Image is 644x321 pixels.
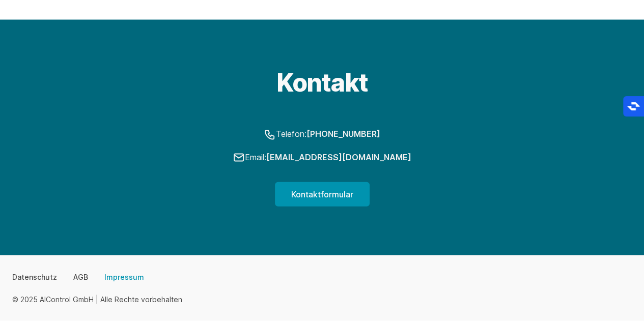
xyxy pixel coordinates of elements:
[264,129,380,139] nobr: Telefon:
[73,272,88,282] a: AGB
[104,272,144,282] a: Impressum
[266,152,411,162] a: [EMAIL_ADDRESS][DOMAIN_NAME]
[275,182,370,207] a: Kontaktformular
[233,152,411,162] nobr: Email:
[306,129,380,139] a: [PHONE_NUMBER]
[116,71,528,95] h2: Kontakt
[12,272,57,282] a: Datenschutz
[12,295,182,305] p: © 2025 AIControl GmbH | Alle Rechte vorbehalten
